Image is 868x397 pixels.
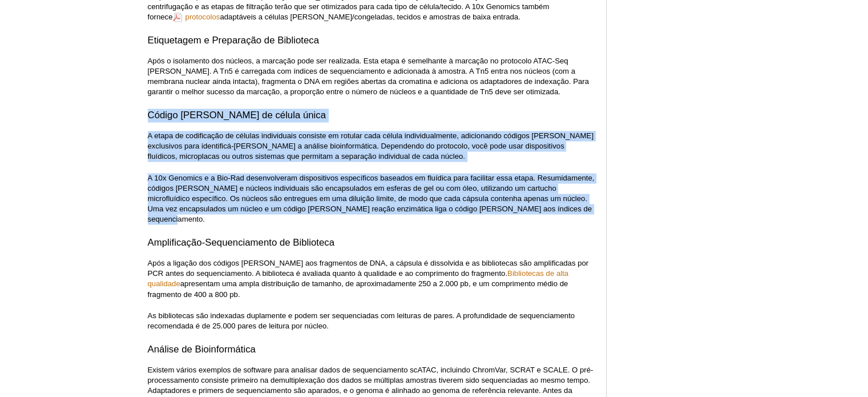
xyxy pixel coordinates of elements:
[148,131,594,161] font: A etapa de codificação de células individuais consiste em rotular cada célula individualmente, ad...
[148,279,568,298] font: apresentam uma ampla distribuição de tamanho, de aproximadamente 250 a 2.000 pb, e um comprimento...
[148,174,595,223] font: A 10x Genomics e a Bio-Rad desenvolveram dispositivos específicos baseados em fluídica para facil...
[148,237,334,248] font: Amplificação-Sequenciamento de Biblioteca
[148,259,589,278] font: Após a ligação dos códigos [PERSON_NAME] aos fragmentos de DNA, a cápsula é dissolvida e as bibli...
[173,11,220,22] a: protocolos
[148,311,575,330] font: As bibliotecas são indexadas duplamente e podem ser sequenciadas com leituras de pares. A profund...
[220,13,520,21] font: adaptáveis ​​a células [PERSON_NAME]/congeladas, tecidos e amostras de baixa entrada.
[148,35,319,46] font: Etiquetagem e Preparação de Biblioteca
[148,343,256,354] font: Análise de Bioinformática
[148,269,569,288] a: Bibliotecas de alta qualidade
[148,57,589,96] font: Após o isolamento dos núcleos, a marcação pode ser realizada. Esta etapa é semelhante à marcação ...
[148,110,326,121] font: Código [PERSON_NAME] de célula única
[185,13,220,21] font: protocolos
